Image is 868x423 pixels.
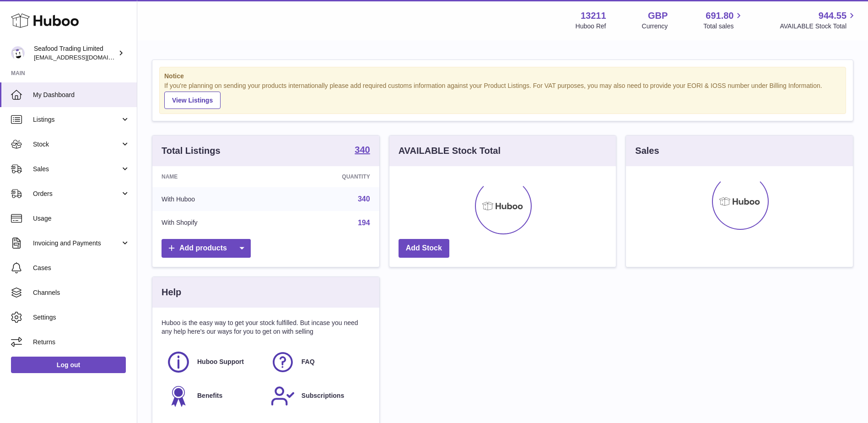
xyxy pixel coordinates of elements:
a: 194 [358,219,370,227]
span: Invoicing and Payments [33,239,120,248]
a: View Listings [164,92,221,109]
strong: Notice [164,72,841,81]
h3: Sales [635,145,659,157]
span: Sales [33,165,120,174]
th: Quantity [275,166,379,187]
strong: 13211 [581,10,606,22]
span: FAQ [302,358,315,366]
a: FAQ [270,350,366,374]
span: Cases [33,264,130,272]
a: Log out [11,357,126,373]
a: Huboo Support [166,350,261,374]
span: Subscriptions [302,391,344,400]
a: Subscriptions [270,384,366,408]
div: If you're planning on sending your products internationally please add required customs informati... [164,81,841,109]
strong: GBP [648,10,668,22]
a: 691.80 Total sales [703,10,744,31]
div: Seafood Trading Limited [34,44,116,62]
th: Name [152,166,275,187]
div: Huboo Ref [576,22,606,31]
a: 340 [358,195,370,203]
span: Huboo Support [197,358,244,366]
h3: Total Listings [162,145,221,157]
span: 944.55 [819,10,846,22]
span: Channels [33,288,130,297]
td: With Huboo [152,187,275,211]
span: 691.80 [706,10,733,22]
td: With Shopify [152,211,275,235]
span: Total sales [703,22,744,31]
a: 944.55 AVAILABLE Stock Total [780,10,857,31]
span: Usage [33,214,130,223]
img: online@rickstein.com [11,46,25,60]
div: Currency [642,22,668,31]
span: AVAILABLE Stock Total [780,22,857,31]
span: Orders [33,190,120,198]
a: Benefits [166,384,261,408]
span: Settings [33,313,130,322]
a: Add products [162,239,251,258]
h3: Help [162,286,181,298]
strong: 340 [355,145,370,154]
span: Returns [33,338,130,347]
span: My Dashboard [33,91,130,99]
h3: AVAILABLE Stock Total [399,145,501,157]
p: Huboo is the easy way to get your stock fulfilled. But incase you need any help here's our ways f... [162,319,370,336]
span: Benefits [197,391,222,400]
a: Add Stock [399,239,449,258]
span: Stock [33,140,120,149]
span: Listings [33,115,120,124]
a: 340 [355,145,370,156]
span: [EMAIL_ADDRESS][DOMAIN_NAME] [34,54,135,61]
